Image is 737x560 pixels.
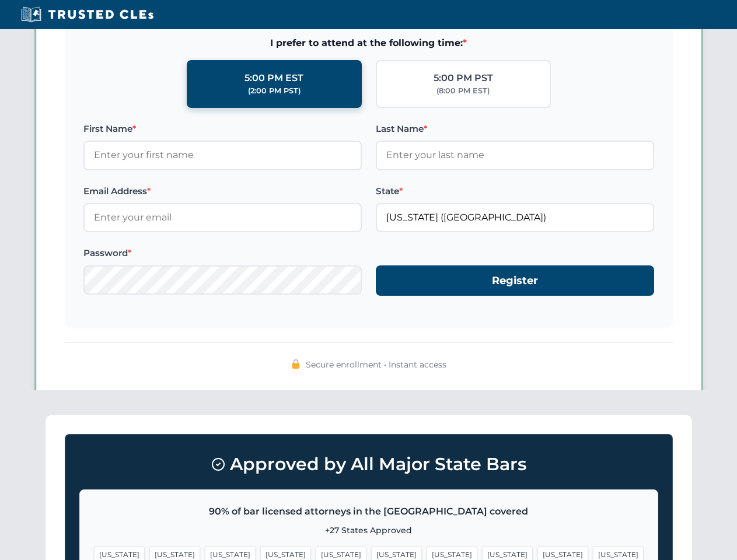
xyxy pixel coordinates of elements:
[83,203,362,232] input: Enter your email
[244,71,303,86] div: 5:00 PM EST
[376,122,654,136] label: Last Name
[291,359,301,369] img: 🔒
[306,358,446,371] span: Secure enrollment • Instant access
[94,504,644,519] p: 90% of bar licensed attorneys in the [GEOGRAPHIC_DATA] covered
[376,184,654,198] label: State
[83,246,362,260] label: Password
[83,122,362,136] label: First Name
[83,184,362,198] label: Email Address
[83,36,654,51] span: I prefer to attend at the following time:
[248,85,301,97] div: (2:00 PM PST)
[79,449,658,480] h3: Approved by All Major State Bars
[434,71,493,86] div: 5:00 PM PST
[376,141,654,170] input: Enter your last name
[94,524,644,537] p: +27 States Approved
[376,265,654,296] button: Register
[18,6,157,23] img: Trusted CLEs
[436,85,490,97] div: (8:00 PM EST)
[376,203,654,232] input: California (CA)
[83,141,362,170] input: Enter your first name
